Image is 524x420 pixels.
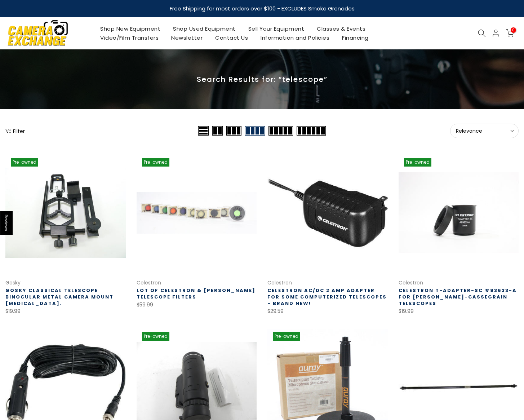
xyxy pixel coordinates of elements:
a: Lot of Celestron & [PERSON_NAME] Telescope Filters [137,287,256,300]
a: Shop Used Equipment [167,24,242,33]
a: Celestron T-Adapter-SC #93633-A for [PERSON_NAME]-Cassegrain Telescopes [399,287,517,307]
span: 0 [511,27,516,33]
a: Gosky Classical Telescope Binocular metal camera mount [MEDICAL_DATA]. [5,287,114,307]
a: Video/Film Transfers [94,33,165,42]
p: Search Results for: “telescope” [5,75,519,84]
a: Newsletter [165,33,209,42]
a: Financing [336,33,375,42]
a: Classes & Events [311,24,372,33]
div: $19.99 [5,307,126,316]
div: $19.99 [399,307,519,316]
a: Information and Policies [254,33,336,42]
a: Contact Us [209,33,254,42]
button: Relevance [450,124,519,138]
span: Relevance [456,128,513,134]
a: Sell Your Equipment [242,24,311,33]
a: Celestron [399,279,423,286]
a: Celestron [267,279,292,286]
div: $59.99 [137,300,257,309]
a: Shop New Equipment [94,24,167,33]
a: Celestron AC/DC 2 Amp Adapter for Some Computerized Telescopes - BRAND NEW! [267,287,387,307]
a: 0 [506,29,514,37]
div: $29.59 [267,307,388,316]
a: Celestron [137,279,161,286]
a: Gosky [5,279,21,286]
button: Show filters [5,127,25,134]
strong: Free Shipping for most orders over $100 - EXCLUDES Smoke Grenades [170,5,355,12]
